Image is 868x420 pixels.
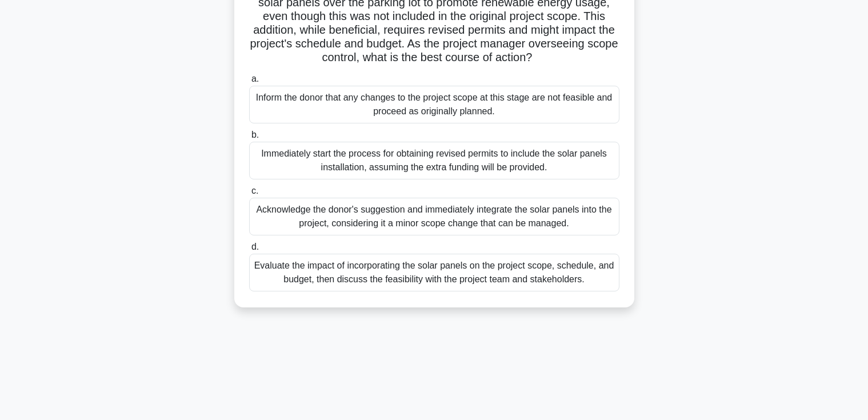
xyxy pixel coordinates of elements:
span: c. [251,186,258,195]
span: b. [251,130,259,139]
span: a. [251,74,259,83]
div: Evaluate the impact of incorporating the solar panels on the project scope, schedule, and budget,... [249,254,619,291]
div: Immediately start the process for obtaining revised permits to include the solar panels installat... [249,142,619,179]
div: Inform the donor that any changes to the project scope at this stage are not feasible and proceed... [249,86,619,123]
div: Acknowledge the donor's suggestion and immediately integrate the solar panels into the project, c... [249,198,619,235]
span: d. [251,242,259,251]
